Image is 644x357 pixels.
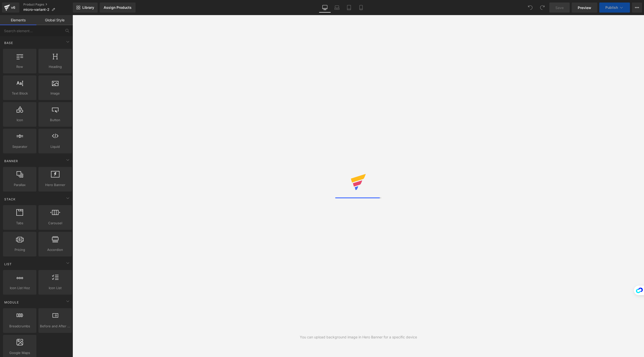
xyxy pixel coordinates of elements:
[355,3,367,13] a: Mobile
[5,117,35,123] span: Icon
[36,15,73,25] a: Global Style
[4,159,19,163] span: Banner
[40,117,70,123] span: Button
[40,247,70,252] span: Accordion
[23,3,73,7] a: Product Pages
[599,3,630,13] button: Publish
[10,4,16,11] div: v6
[331,3,343,13] a: Laptop
[5,247,35,252] span: Pricing
[40,182,70,188] span: Hero Banner
[5,91,35,96] span: Text Block
[5,64,35,69] span: Row
[40,285,70,291] span: Icon List
[73,3,98,13] a: New Library
[40,64,70,69] span: Heading
[632,3,642,13] button: More
[537,3,547,13] button: Redo
[525,3,535,13] button: Undo
[5,182,35,188] span: Parallax
[343,3,355,13] a: Tablet
[40,144,70,149] span: Liquid
[4,262,12,266] span: List
[605,6,618,10] span: Publish
[4,197,16,202] span: Stack
[5,324,35,329] span: Breadcrumbs
[4,300,19,305] span: Module
[319,3,331,13] a: Desktop
[4,40,14,45] span: Base
[82,5,94,10] span: Library
[5,220,35,226] span: Tabs
[572,3,597,13] a: Preview
[5,350,35,355] span: Google Maps
[5,144,35,149] span: Separator
[104,6,132,10] div: Assign Products
[23,8,49,12] span: micro-variant-2
[40,220,70,226] span: Carousel
[300,334,417,340] div: You can upload background image in Hero Banner for a specific device
[40,91,70,96] span: Image
[555,5,564,10] span: Save
[5,285,35,291] span: Icon List Hoz
[40,324,70,329] span: Before and After Images
[2,3,19,13] a: v6
[578,5,591,10] span: Preview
